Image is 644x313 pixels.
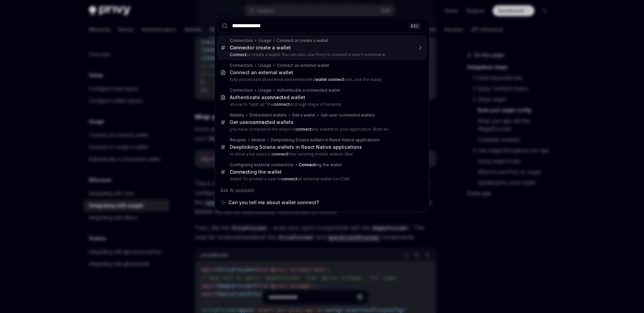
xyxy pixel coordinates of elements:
p: or create a wallet You can also use Privy to connect a user's external w [230,52,413,57]
b: Connect [230,169,250,175]
div: Configuring external connectors [230,162,293,168]
div: Connectors [230,63,253,68]
b: connect [296,127,312,132]
div: Authenticate a ed wallet [230,94,305,100]
div: Recipes [230,137,246,143]
div: ESC [409,22,421,29]
div: ing the wallet [230,169,282,175]
div: Mobile [252,137,265,143]
div: Ask AI assistant [217,184,427,196]
div: Get user ed wallets [230,119,293,125]
b: wallet connect [315,77,344,82]
p: to allow your users to their existing mobile wallets (like [230,151,413,157]
div: Connect or create a wallet [277,38,328,43]
b: Connect [230,45,250,50]
b: Connect [230,52,247,57]
p: fully processed all external and embedded ions, use the ready [230,77,413,82]
div: Usage [258,38,271,43]
div: ing the wallet [299,162,342,168]
div: Authenticate a connected wallet [277,88,340,93]
div: Connect an external wallet [277,63,329,68]
div: Usage [258,63,271,68]
div: Get a wallet [292,113,315,118]
p: wallet To prompt a user to an external wallet (on EVM [230,176,413,182]
span: Can you tell me about wallet connect? [228,199,319,206]
div: Get user connected wallets [321,113,375,118]
div: Deeplinking Solana wallets in React Native applications [230,144,362,150]
p: above to "split up" the and sign steps of external [230,102,413,107]
div: Deeplinking Solana wallets in React Native applications [271,137,380,143]
div: Connectors [230,38,253,43]
p: you have completed the steps to any wallets to your application. Both ex [230,127,413,132]
b: connect [264,94,283,100]
b: connect [274,102,290,107]
div: Usage [258,88,271,93]
div: Embedded wallets [250,113,287,118]
b: Connect [299,162,316,167]
b: connect [272,151,288,156]
b: connect [250,119,269,125]
div: or create a wallet [230,45,291,51]
b: connect [281,176,298,181]
div: Connectors [230,88,253,93]
div: Connect an external wallet [230,70,293,76]
div: Wallets [230,113,244,118]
